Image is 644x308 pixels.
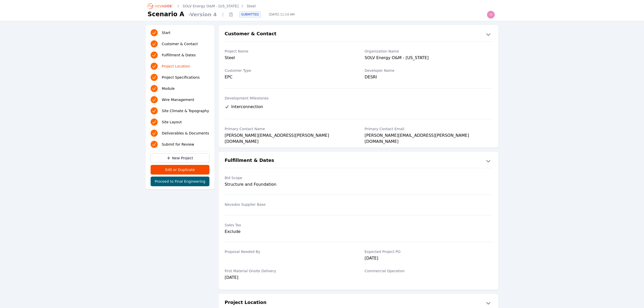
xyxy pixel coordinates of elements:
div: [PERSON_NAME][EMAIL_ADDRESS][PERSON_NAME][DOMAIN_NAME] [365,132,492,140]
nav: Breadcrumb [148,2,256,10]
label: Bid Scope [225,175,352,180]
h2: Fulfillment & Dates [225,157,274,165]
span: Site Climate & Topography [162,108,209,113]
div: [DATE] [365,255,492,262]
div: Exclude [225,229,352,235]
label: Development Milestones [225,96,492,101]
span: Start [162,30,170,35]
span: Customer & Contact [162,41,198,46]
a: Steel [247,4,256,9]
label: Developer Name [365,68,492,73]
label: Proposal Needed By [225,249,352,254]
span: Deliverables & Documents [162,131,209,136]
button: Fulfillment & Dates [219,157,498,165]
span: Site Layout [162,119,182,125]
span: Module [162,86,175,91]
div: Structure and Foundation [225,181,352,187]
label: Organization Name [365,49,492,54]
div: SOLV Energy O&M - [US_STATE] [365,55,492,62]
span: Wire Management [162,97,194,102]
img: Ted Elliott [487,11,495,19]
label: Sales Tax [225,223,352,228]
a: SOLV Energy O&M - [US_STATE] [183,4,239,9]
label: Project Name [225,49,352,54]
span: Project Location [162,64,190,69]
button: Customer & Contact [219,30,498,38]
label: Primary Contact Name [225,126,352,131]
span: Interconnection [231,104,263,110]
button: Proceed to Final Engineering [151,177,209,186]
span: Fulfillment & Dates [162,53,196,58]
span: - Version 4 [186,11,219,18]
div: [PERSON_NAME][EMAIL_ADDRESS][PERSON_NAME][DOMAIN_NAME] [225,132,352,140]
nav: Progress [151,28,209,149]
div: SUBMITTED [239,11,261,18]
label: Nevados Supplier Base [225,202,352,207]
div: DESRI [365,74,492,81]
h2: Customer & Contact [225,30,276,38]
a: New Project [151,153,209,163]
button: Project Location [219,299,498,307]
span: Submit for Review [162,142,194,147]
button: Edit or Duplicate [151,165,209,175]
h1: Scenario A [148,10,184,18]
div: Steel [225,55,352,62]
label: Expected Project PO [365,249,492,254]
label: Commercial Operation [365,268,492,273]
div: EPC [225,74,352,80]
label: Customer Type [225,68,352,73]
div: [DATE] [225,275,352,282]
h2: Project Location [225,299,266,307]
label: Primary Contact Email [365,126,492,131]
label: First Material Onsite Delivery [225,268,352,273]
span: [DATE] 11:14 AM [265,12,299,16]
span: Project Specifications [162,75,200,80]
